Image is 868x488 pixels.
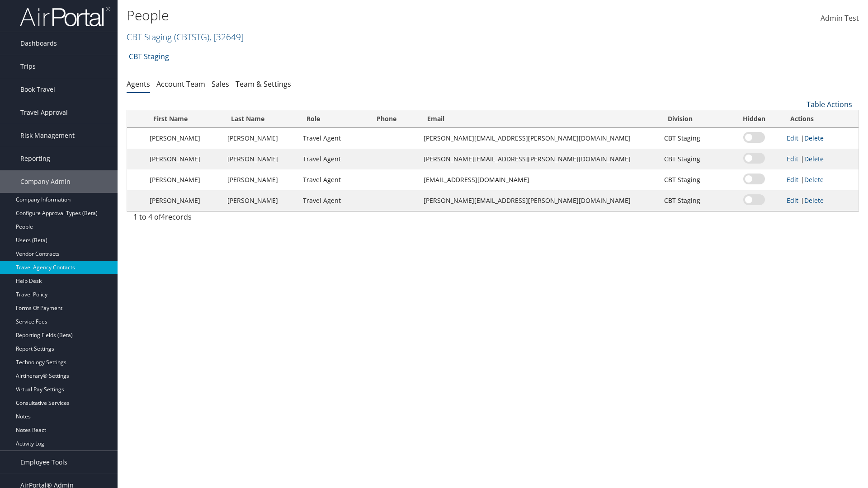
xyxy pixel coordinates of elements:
td: [PERSON_NAME] [145,128,222,149]
a: Edit [787,196,798,205]
a: Account Team [156,79,205,89]
a: Edit [787,155,798,163]
th: Actions [782,110,859,128]
th: Role [298,110,369,128]
th: : activate to sort column descending [127,110,145,128]
td: CBT Staging [660,169,726,190]
a: CBT Staging [127,31,244,43]
td: [PERSON_NAME] [223,169,298,190]
span: Admin Test [821,13,859,23]
td: [PERSON_NAME][EMAIL_ADDRESS][PERSON_NAME][DOMAIN_NAME] [419,149,660,169]
img: airportal-logo.png [20,6,110,27]
td: [PERSON_NAME] [145,190,222,211]
a: Sales [212,79,229,89]
td: [PERSON_NAME][EMAIL_ADDRESS][PERSON_NAME][DOMAIN_NAME] [419,128,660,149]
td: Travel Agent [298,169,369,190]
th: Hidden [726,110,782,128]
span: Travel Approval [20,101,68,124]
td: | [782,190,859,211]
td: [PERSON_NAME] [145,169,222,190]
div: 1 to 4 of records [133,211,303,227]
span: Dashboards [20,32,57,55]
a: Delete [804,155,824,163]
td: Travel Agent [298,190,369,211]
td: [PERSON_NAME] [223,149,298,169]
span: ( CBTSTG ) [174,31,209,43]
a: Delete [804,196,824,205]
td: CBT Staging [660,128,726,149]
a: Edit [787,175,798,184]
span: 4 [161,212,165,222]
th: First Name [145,110,222,128]
span: , [ 32649 ] [209,31,244,43]
span: Book Travel [20,78,55,101]
td: [PERSON_NAME] [223,128,298,149]
h1: People [127,6,615,25]
th: Last Name [223,110,298,128]
a: Delete [804,175,824,184]
td: | [782,169,859,190]
th: Division [660,110,726,128]
td: Travel Agent [298,128,369,149]
a: Team & Settings [236,79,291,89]
td: CBT Staging [660,149,726,169]
td: | [782,128,859,149]
a: CBT Staging [129,47,169,66]
span: Reporting [20,147,50,170]
td: | [782,149,859,169]
span: Employee Tools [20,451,67,474]
a: Admin Test [821,5,859,33]
span: Company Admin [20,170,71,193]
td: Travel Agent [298,149,369,169]
th: Email [419,110,660,128]
a: Agents [127,79,150,89]
a: Edit [787,134,798,142]
td: CBT Staging [660,190,726,211]
td: [EMAIL_ADDRESS][DOMAIN_NAME] [419,169,660,190]
td: [PERSON_NAME] [145,149,222,169]
th: Phone [368,110,419,128]
span: Risk Management [20,124,75,147]
td: [PERSON_NAME] [223,190,298,211]
span: Trips [20,55,36,78]
td: [PERSON_NAME][EMAIL_ADDRESS][PERSON_NAME][DOMAIN_NAME] [419,190,660,211]
a: Table Actions [807,99,852,109]
a: Delete [804,134,824,142]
